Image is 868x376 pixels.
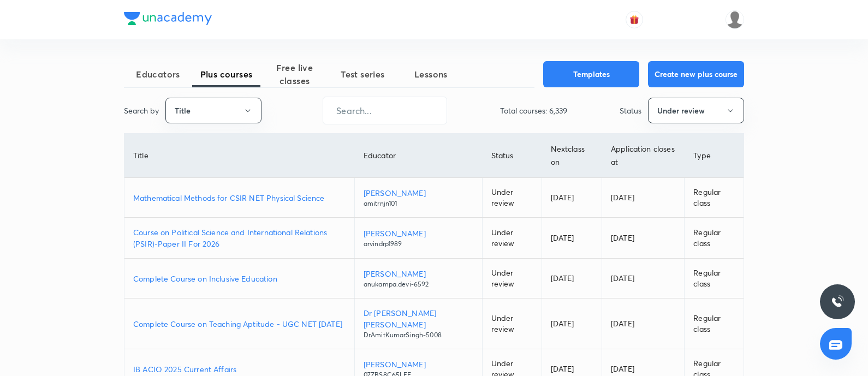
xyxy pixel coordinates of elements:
p: amitrnjn101 [364,199,473,208]
p: anukampa.devi-6592 [364,279,473,289]
th: Title [124,134,354,178]
a: [PERSON_NAME]arvindrp1989 [364,228,473,249]
p: [PERSON_NAME] [364,359,473,370]
button: Create new plus course [648,61,744,87]
th: Application closes at [602,134,685,178]
p: [PERSON_NAME] [364,228,473,239]
td: [DATE] [542,259,602,299]
td: Under review [482,299,542,349]
span: Free live classes [260,61,329,87]
img: avatar [629,15,639,25]
p: Search by [124,105,159,116]
td: [DATE] [602,218,685,259]
a: Complete Course on Inclusive Education [133,273,346,284]
a: Mathematical Methods for CSIR NET Physical Science [133,192,346,204]
button: Templates [543,61,639,87]
th: Educator [354,134,482,178]
p: Dr [PERSON_NAME] [PERSON_NAME] [364,307,473,330]
p: Status [620,105,641,116]
td: Under review [482,218,542,259]
button: Under review [648,98,744,123]
td: Under review [482,259,542,299]
td: Regular class [685,218,744,259]
th: Next class on [542,134,602,178]
a: Dr [PERSON_NAME] [PERSON_NAME]DrAmitKumarSingh-5008 [364,307,473,340]
img: ttu [831,295,844,308]
a: Complete Course on Teaching Aptitude - UGC NET [DATE] [133,318,346,330]
span: Test series [329,68,397,81]
td: Regular class [685,259,744,299]
td: Regular class [685,178,744,218]
p: [PERSON_NAME] [364,268,473,279]
p: DrAmitKumarSingh-5008 [364,330,473,340]
img: Company Logo [124,12,212,25]
span: Educators [124,68,192,81]
th: Status [482,134,542,178]
td: [DATE] [602,178,685,218]
span: Plus courses [192,68,260,81]
td: Under review [482,178,542,218]
p: Total courses: 6,339 [500,105,567,116]
td: [DATE] [542,178,602,218]
img: Piali K [726,10,744,29]
a: Course on Political Science and International Relations (PSIR)-Paper II For 2026 [133,226,346,249]
th: Type [685,134,744,178]
td: [DATE] [602,299,685,349]
input: Search... [323,97,447,124]
a: Company Logo [124,12,212,28]
a: IB ACIO 2025 Current Affairs [133,363,346,375]
span: Lessons [397,68,465,81]
td: [DATE] [542,299,602,349]
button: avatar [626,11,643,28]
p: arvindrp1989 [364,239,473,249]
td: [DATE] [542,218,602,259]
a: [PERSON_NAME]anukampa.devi-6592 [364,268,473,289]
td: [DATE] [602,259,685,299]
p: [PERSON_NAME] [364,187,473,199]
a: [PERSON_NAME]amitrnjn101 [364,187,473,208]
td: Regular class [685,299,744,349]
button: Title [165,98,261,123]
